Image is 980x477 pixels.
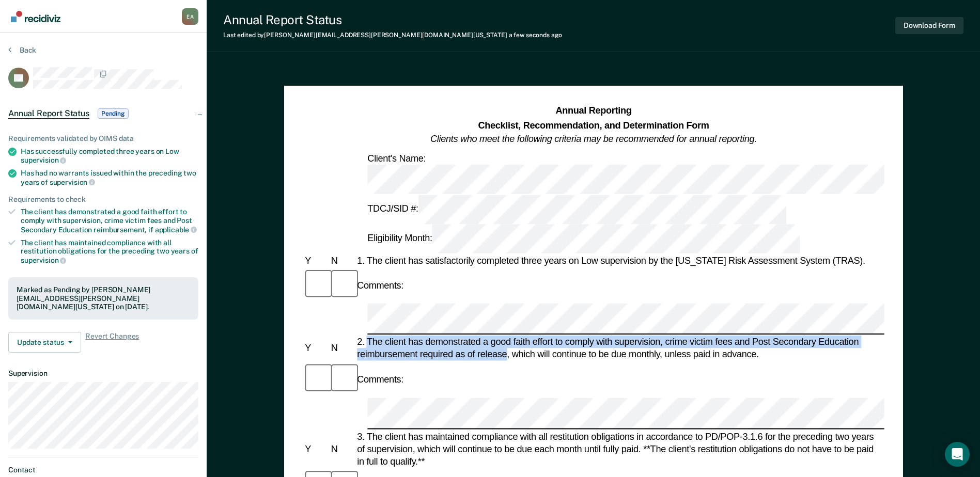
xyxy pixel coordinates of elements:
[555,106,631,116] strong: Annual Reporting
[21,256,66,264] span: supervision
[17,285,190,311] div: Marked as Pending by [PERSON_NAME][EMAIL_ADDRESS][PERSON_NAME][DOMAIN_NAME][US_STATE] on [DATE].
[355,373,406,386] div: Comments:
[21,208,198,234] div: The client has demonstrated a good faith effort to comply with supervision, crime victim fees and...
[365,195,788,224] div: TDCJ/SID #:
[98,108,129,119] span: Pending
[303,255,329,267] div: Y
[21,156,66,164] span: supervision
[223,31,562,39] div: Last edited by [PERSON_NAME][EMAIL_ADDRESS][PERSON_NAME][DOMAIN_NAME][US_STATE]
[303,443,329,455] div: Y
[430,134,757,144] em: Clients who meet the following criteria may be recommended for annual reporting.
[355,336,884,361] div: 2. The client has demonstrated a good faith effort to comply with supervision, crime victim fees ...
[329,443,354,455] div: N
[85,332,139,353] span: Revert Changes
[329,342,354,355] div: N
[8,45,36,55] button: Back
[8,369,198,378] dt: Supervision
[50,178,95,186] span: supervision
[8,195,198,204] div: Requirements to check
[8,134,198,143] div: Requirements validated by OIMS data
[355,279,406,292] div: Comments:
[365,224,802,253] div: Eligibility Month:
[478,120,709,130] strong: Checklist, Recommendation, and Determination Form
[303,342,329,355] div: Y
[182,8,198,25] div: E A
[8,466,198,474] dt: Contact
[895,17,963,34] button: Download Form
[21,147,198,165] div: Has successfully completed three years on Low
[329,255,354,267] div: N
[11,11,60,22] img: Recidiviz
[182,8,198,25] button: Profile dropdown button
[8,108,89,119] span: Annual Report Status
[355,430,884,468] div: 3. The client has maintained compliance with all restitution obligations in accordance to PD/POP-...
[509,31,562,39] span: a few seconds ago
[21,239,198,265] div: The client has maintained compliance with all restitution obligations for the preceding two years of
[223,12,562,27] div: Annual Report Status
[8,332,81,353] button: Update status
[945,442,970,467] div: Open Intercom Messenger
[21,169,198,186] div: Has had no warrants issued within the preceding two years of
[155,226,197,234] span: applicable
[355,255,884,267] div: 1. The client has satisfactorily completed three years on Low supervision by the [US_STATE] Risk ...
